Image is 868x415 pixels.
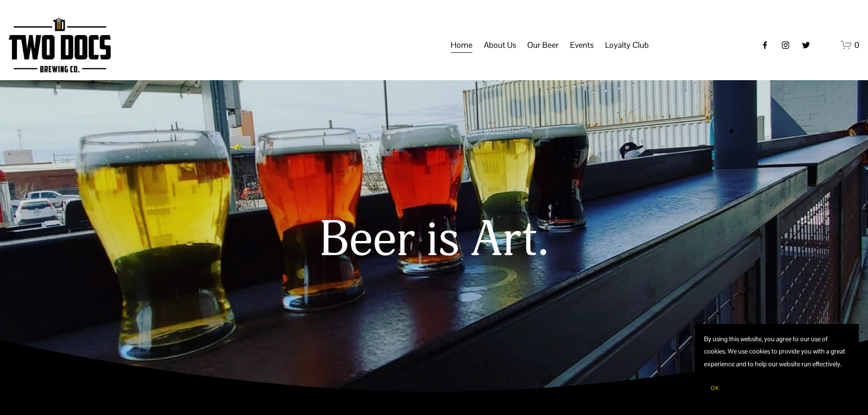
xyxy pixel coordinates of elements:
[527,37,559,53] span: Our Beer
[704,379,726,397] button: OK
[695,324,859,406] section: Cookie banner
[605,36,649,54] a: folder dropdown
[704,333,850,370] p: By using this website, you agree to our use of cookies. We use cookies to provide you with a grea...
[570,36,594,54] a: folder dropdown
[781,41,790,50] a: instagram-unauth
[451,36,473,54] a: Home
[484,36,516,54] a: folder dropdown
[711,384,719,392] span: OK
[760,41,770,50] a: Facebook
[9,17,111,72] img: Two Docs Brewing Co.
[801,41,811,50] a: twitter-unauth
[115,213,753,268] h1: Beer is Art.
[484,37,516,53] span: About Us
[570,37,594,53] span: Events
[605,37,649,53] span: Loyalty Club
[527,36,559,54] a: folder dropdown
[854,40,859,50] span: 0
[841,39,859,51] a: 0 items in cart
